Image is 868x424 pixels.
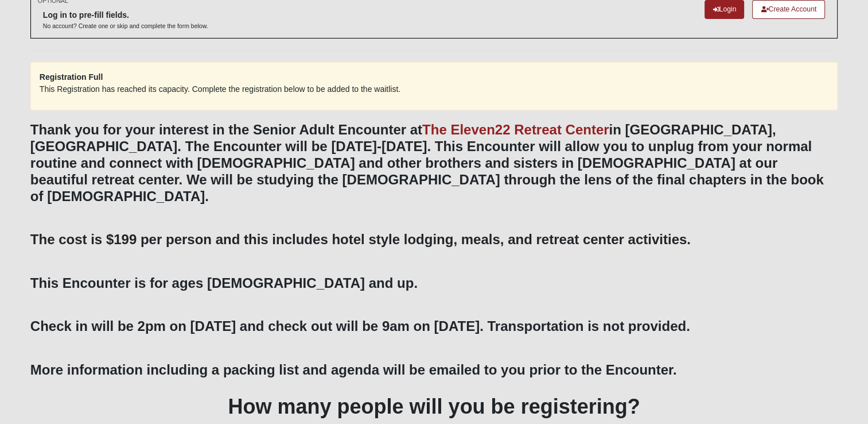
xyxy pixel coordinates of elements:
[30,275,418,291] b: This Encounter is for ages [DEMOGRAPHIC_DATA] and up.
[40,72,103,82] strong: Registration Full
[30,122,824,203] b: Thank you for your interest in the Senior Adult Encounter at in [GEOGRAPHIC_DATA],[GEOGRAPHIC_DAT...
[43,22,208,30] p: No account? Create one or skip and complete the form below.
[422,122,609,137] a: The Eleven22 Retreat Center
[30,232,691,247] b: The cost is $199 per person and this includes hotel style lodging, meals, and retreat center acti...
[43,10,208,20] h6: Log in to pre-fill fields.
[30,318,690,334] b: Check in will be 2pm on [DATE] and check out will be 9am on [DATE]. Transportation is not provided.
[30,362,677,377] b: More information including a packing list and agenda will be emailed to you prior to the Encounter.
[30,394,838,419] h1: How many people will you be registering?
[40,83,828,95] p: This Registration has reached its capacity. Complete the registration below to be added to the wa...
